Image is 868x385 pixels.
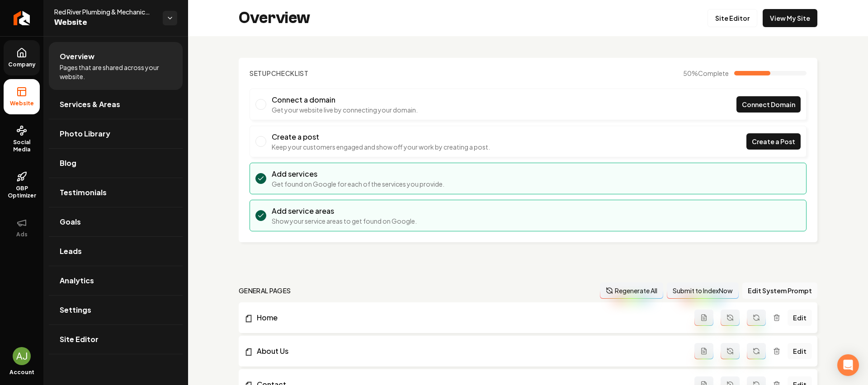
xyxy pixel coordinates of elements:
div: Open Intercom Messenger [837,354,859,376]
img: AJ Nimeh [13,347,31,365]
span: Create a Post [752,137,795,146]
a: Photo Library [49,119,183,148]
p: Get found on Google for each of the services you provide. [272,179,444,188]
a: Company [4,40,40,75]
span: 50 % [683,69,729,78]
span: Pages that are shared across your website. [60,63,172,81]
span: Site Editor [60,334,99,345]
a: Site Editor [49,325,183,354]
span: GBP Optimizer [4,185,40,199]
span: Company [5,61,39,68]
h3: Create a post [272,131,490,142]
a: GBP Optimizer [4,164,40,207]
a: Testimonials [49,178,183,207]
span: Account [9,369,34,376]
a: Analytics [49,266,183,295]
a: Edit [788,310,812,326]
span: Photo Library [60,128,110,139]
a: Connect Domain [736,96,801,113]
span: Social Media [4,139,40,153]
button: Edit System Prompt [742,282,817,299]
span: Overview [60,51,94,62]
p: Show your service areas to get found on Google. [272,216,417,225]
h3: Add services [272,169,444,179]
span: Connect Domain [742,100,795,109]
span: Goals [60,216,81,227]
span: Testimonials [60,187,107,198]
a: Create a Post [746,133,801,150]
h2: general pages [239,286,291,295]
a: Social Media [4,118,40,160]
h2: Checklist [250,69,309,78]
a: Settings [49,296,183,324]
span: Complete [698,69,729,77]
span: Leads [60,246,82,257]
span: Analytics [60,275,94,286]
a: Site Editor [708,9,757,27]
a: About Us [244,346,694,357]
span: Red River Plumbing & Mechanical LLC [54,7,156,16]
span: Ads [13,231,31,238]
span: Website [6,100,38,107]
button: Add admin page prompt [694,310,713,326]
a: Blog [49,149,183,178]
a: Leads [49,237,183,266]
span: Website [54,16,156,29]
a: View My Site [763,9,817,27]
p: Keep your customers engaged and show off your work by creating a post. [272,142,490,151]
h3: Connect a domain [272,94,418,105]
h3: Add service areas [272,206,417,216]
a: Services & Areas [49,90,183,119]
span: Settings [60,305,91,315]
p: Get your website live by connecting your domain. [272,105,418,114]
a: Home [244,312,694,323]
span: Blog [60,158,76,169]
button: Ads [4,210,40,245]
button: Add admin page prompt [694,343,713,359]
button: Open user button [13,347,31,365]
span: Setup [250,69,271,77]
span: Services & Areas [60,99,120,110]
button: Regenerate All [600,282,663,299]
a: Edit [788,343,812,359]
img: Rebolt Logo [14,11,30,25]
button: Submit to IndexNow [667,282,739,299]
h2: Overview [239,9,310,27]
a: Goals [49,207,183,236]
